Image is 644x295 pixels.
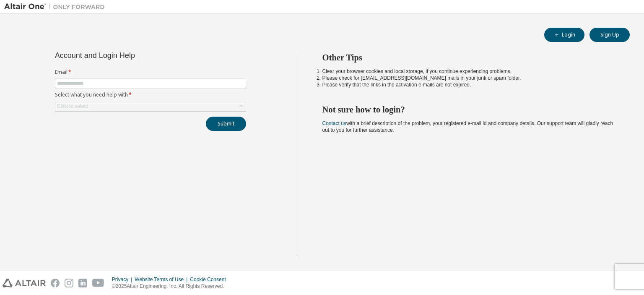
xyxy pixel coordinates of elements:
[78,279,87,287] img: linkedin.svg
[55,69,246,76] label: Email
[55,91,246,98] label: Select what you need help with
[322,52,615,63] h2: Other Tips
[4,3,109,11] img: Altair One
[190,276,231,283] div: Cookie Consent
[112,276,135,283] div: Privacy
[112,283,231,290] p: © 2025 Altair Engineering, Inc. All Rights Reserved.
[55,52,208,59] div: Account and Login Help
[51,279,60,287] img: facebook.svg
[322,104,615,115] h2: Not sure how to login?
[322,81,615,88] li: Please verify that the links in the activation e-mails are not expired.
[55,101,246,111] div: Click to select
[92,279,104,287] img: youtube.svg
[544,28,584,42] button: Login
[322,68,615,75] li: Clear your browser cookies and local storage, if you continue experiencing problems.
[3,279,46,287] img: altair_logo.svg
[206,117,246,131] button: Submit
[135,276,190,283] div: Website Terms of Use
[57,103,88,110] div: Click to select
[65,279,73,287] img: instagram.svg
[322,120,613,133] span: with a brief description of the problem, your registered e-mail id and company details. Our suppo...
[589,28,630,42] button: Sign Up
[322,120,346,126] a: Contact us
[322,75,615,81] li: Please check for [EMAIL_ADDRESS][DOMAIN_NAME] mails in your junk or spam folder.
